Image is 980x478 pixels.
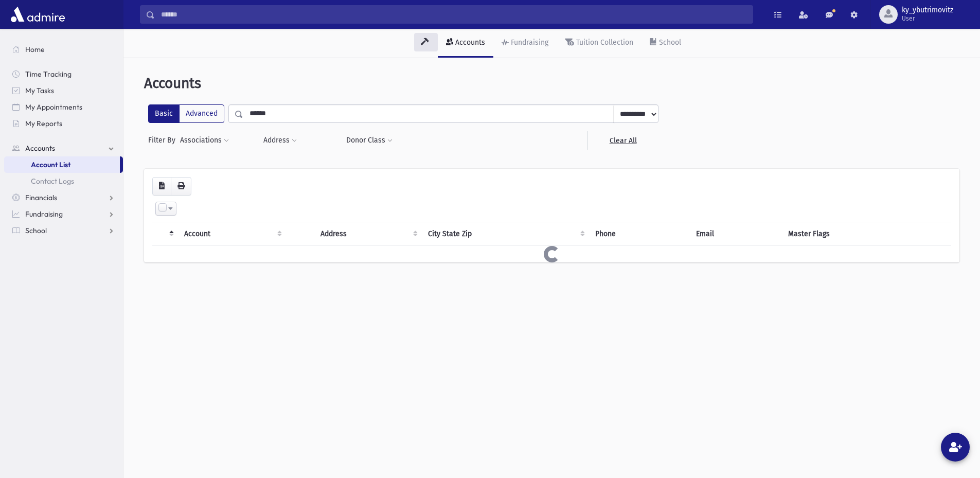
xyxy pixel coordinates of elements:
[314,222,422,245] th: Address : activate to sort column ascending
[25,119,62,128] span: My Reports
[782,222,951,245] th: Master Flags : activate to sort column ascending
[346,131,393,150] button: Donor Class
[25,45,45,54] span: Home
[148,104,224,123] div: FilterModes
[422,222,589,245] th: City State Zip : activate to sort column ascending
[25,102,82,112] span: My Appointments
[263,131,297,150] button: Address
[509,38,548,47] div: Fundraising
[179,104,224,123] label: Advanced
[4,156,120,173] a: Account List
[286,222,314,245] th: : activate to sort column ascending
[4,82,123,99] a: My Tasks
[493,29,557,58] a: Fundraising
[438,29,493,58] a: Accounts
[4,99,123,115] a: My Appointments
[171,177,191,196] button: Print
[4,206,123,222] a: Fundraising
[25,86,54,95] span: My Tasks
[4,41,123,58] a: Home
[589,222,690,245] th: Phone : activate to sort column ascending
[902,6,953,14] span: ky_ybutrimovitz
[453,38,485,47] div: Accounts
[690,222,781,245] th: Email : activate to sort column ascending
[4,66,123,82] a: Time Tracking
[155,5,753,24] input: Search
[31,160,70,169] span: Account List
[587,131,658,150] a: Clear All
[178,222,286,245] th: Account: activate to sort column ascending
[152,222,178,245] th: : activate to sort column descending
[25,209,63,219] span: Fundraising
[180,131,229,150] button: Associations
[4,222,123,239] a: School
[574,38,633,47] div: Tuition Collection
[902,14,953,23] span: User
[144,75,201,92] span: Accounts
[4,140,123,156] a: Accounts
[4,189,123,206] a: Financials
[25,69,72,79] span: Time Tracking
[8,4,67,25] img: AdmirePro
[152,177,171,196] button: CSV
[25,193,57,202] span: Financials
[4,115,123,132] a: My Reports
[25,226,47,235] span: School
[25,144,55,153] span: Accounts
[642,29,689,58] a: School
[31,176,74,186] span: Contact Logs
[657,38,681,47] div: School
[557,29,642,58] a: Tuition Collection
[148,135,180,146] span: Filter By
[148,104,180,123] label: Basic
[4,173,123,189] a: Contact Logs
